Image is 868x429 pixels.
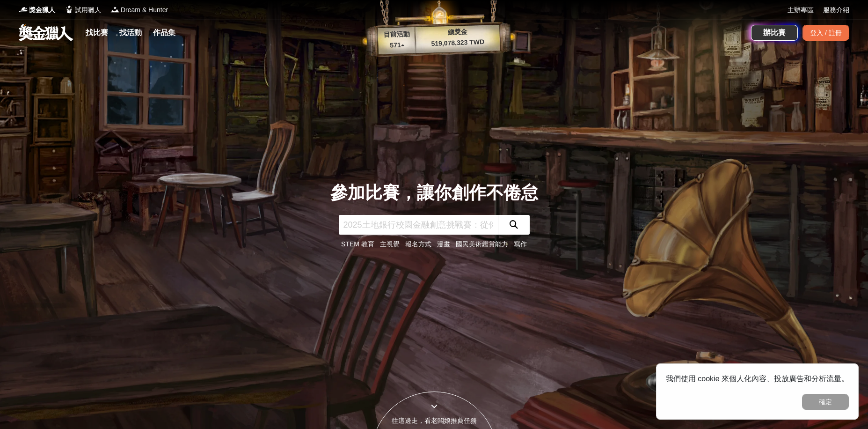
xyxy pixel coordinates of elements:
a: 主視覺 [380,240,400,248]
a: LogoDream & Hunter [110,5,168,15]
div: 往這邊走，看老闆娘推薦任務 [372,416,497,426]
p: 目前活動 [378,29,416,40]
button: 確定 [802,394,849,410]
span: 試用獵人 [75,5,101,15]
p: 571 ▴ [378,40,416,51]
p: 總獎金 [415,26,500,38]
a: 國民美術鑑賞能力 [456,240,508,248]
a: STEM 教育 [341,240,374,248]
a: 服務介紹 [823,5,849,15]
a: Logo試用獵人 [65,5,101,15]
img: Logo [110,5,120,14]
span: Dream & Hunter [121,5,168,15]
a: 辦比賽 [751,25,798,41]
a: 漫畫 [437,240,450,248]
a: 寫作 [514,240,527,248]
a: Logo獎金獵人 [19,5,55,15]
p: 519,078,323 TWD [416,37,500,49]
a: 主辦專區 [788,5,814,15]
img: Logo [19,5,28,14]
div: 登入 / 註冊 [802,25,849,41]
a: 作品集 [149,26,179,39]
span: 我們使用 cookie 來個人化內容、投放廣告和分析流量。 [666,375,849,383]
a: 找比賽 [82,26,112,39]
div: 參加比賽，讓你創作不倦怠 [330,180,538,206]
a: 找活動 [116,26,146,39]
input: 2025土地銀行校園金融創意挑戰賽：從你出發 開啟智慧金融新頁 [339,215,498,235]
a: 報名方式 [405,240,431,248]
span: 獎金獵人 [29,5,55,15]
img: Logo [65,5,74,14]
